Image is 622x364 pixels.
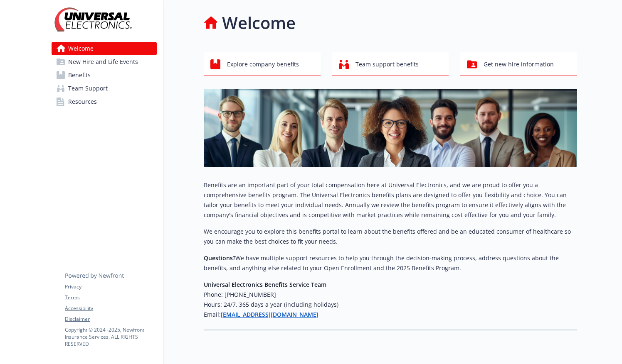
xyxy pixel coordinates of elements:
a: Accessibility [65,305,156,312]
span: Welcome [68,42,94,55]
h6: Phone: [PHONE_NUMBER] [204,290,577,300]
a: Team Support [52,82,157,95]
a: Disclaimer [65,315,156,323]
button: Get new hire information [460,52,577,76]
span: Explore company benefits [227,56,299,72]
p: We have multiple support resources to help you through the decision-making process, address quest... [204,253,577,273]
p: Benefits are an important part of your total compensation here at Universal Electronics, and we a... [204,180,577,220]
a: Resources [52,95,157,108]
span: Get new hire information [484,56,554,72]
h6: Hours: 24/7, 365 days a year (including holidays)​ [204,300,577,310]
a: Benefits [52,68,157,82]
strong: Questions? [204,254,235,262]
a: Privacy [65,283,156,291]
span: Team Support [68,82,108,95]
span: Team support benefits [355,56,419,72]
img: overview page banner [204,89,577,167]
strong: Universal Electronics Benefits Service Team [204,281,326,288]
span: New Hire and Life Events [68,55,138,68]
span: Benefits [68,68,91,82]
a: Terms [65,294,156,301]
button: Team support benefits [332,52,449,76]
a: [EMAIL_ADDRESS][DOMAIN_NAME] [221,310,318,318]
span: Resources [68,95,97,108]
p: We encourage you to explore this benefits portal to learn about the benefits offered and be an ed... [204,227,577,247]
button: Explore company benefits [204,52,321,76]
a: New Hire and Life Events [52,55,157,68]
a: Welcome [52,42,157,55]
p: Copyright © 2024 - 2025 , Newfront Insurance Services, ALL RIGHTS RESERVED [65,326,156,347]
h1: Welcome [222,10,296,35]
h6: Email: [204,310,577,320]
